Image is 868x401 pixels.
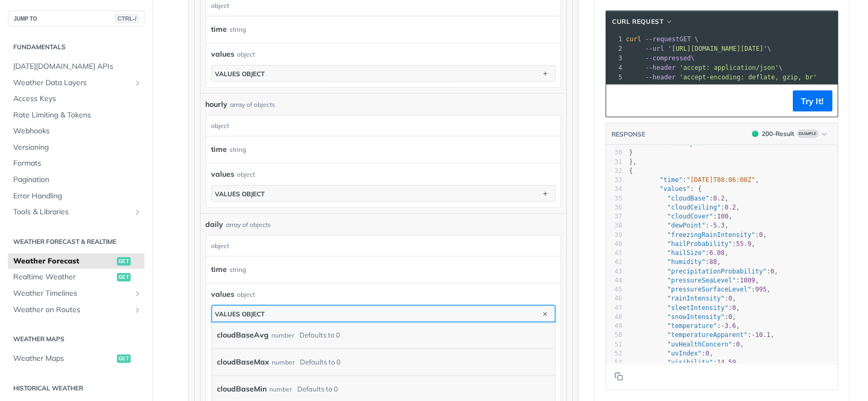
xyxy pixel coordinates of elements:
span: "cloudBase" [668,195,709,202]
span: "pressureSeaLevel" [668,277,736,284]
button: Show subpages for Tools & Libraries [133,208,142,216]
button: RESPONSE [611,129,646,140]
button: cURL Request [609,16,678,27]
a: Weather TimelinesShow subpages for Weather Timelines [8,286,144,302]
div: 48 [606,313,623,322]
div: 53 [606,358,623,367]
div: string [230,262,246,277]
a: Webhooks [8,123,144,139]
span: }, [629,158,637,166]
div: 42 [606,258,623,267]
span: 0 [736,341,740,348]
span: "hailProbability" [668,240,733,248]
span: : , [629,268,779,275]
span: 14.59 [717,359,736,366]
span: get [117,354,131,363]
div: 46 [606,294,623,303]
span: 'accept-encoding: deflate, gzip, br' [680,74,817,81]
span: daily [206,219,224,230]
span: "visibility" [668,359,714,366]
span: 100 [717,213,729,220]
div: values object [215,310,265,318]
span: values [212,49,235,60]
span: 0 [759,231,763,239]
div: 40 [606,240,623,249]
span: "temperature" [668,322,717,330]
div: array of objects [226,220,271,230]
label: cloudBaseAvg [217,327,269,343]
span: 6.08 [709,249,725,257]
div: string [230,142,246,157]
span: \ [626,45,772,52]
button: Show subpages for Weather on Routes [133,306,142,314]
div: 33 [606,176,623,185]
span: : , [629,258,721,266]
span: "rainIntensity" [668,295,725,302]
div: Defaults to 0 [300,354,341,370]
span: } [629,149,633,156]
div: Defaults to 0 [298,381,339,397]
a: Rate Limiting & Tokens [8,107,144,123]
span: get [117,273,131,281]
span: Pagination [13,175,142,185]
span: 0 [733,304,736,312]
div: object [206,116,558,136]
span: Weather Maps [13,353,114,364]
a: Access Keys [8,91,144,107]
span: Tools & Libraries [13,207,131,217]
div: number [272,354,295,370]
span: "snowIntensity" [668,313,725,321]
div: 32 [606,167,623,176]
span: \ [626,54,695,62]
span: 0 [728,313,732,321]
label: time [212,142,227,157]
div: 38 [606,221,623,230]
span: { [629,167,633,175]
span: "uvIndex" [668,350,702,357]
div: 4 [606,63,624,72]
div: 45 [606,285,623,294]
div: object [237,290,255,299]
span: cURL Request [613,17,664,26]
span: 55.9 [736,240,752,248]
div: 34 [606,185,623,194]
span: : , [629,249,729,257]
div: object [237,50,255,59]
label: time [212,22,227,37]
button: 200200-ResultExample [747,129,833,139]
span: 88 [709,258,717,266]
div: values object [215,190,265,198]
a: Error Handling [8,188,144,204]
span: "time" [660,176,682,184]
div: 31 [606,158,623,167]
span: 5.3 [713,222,725,229]
button: values object [212,306,555,322]
a: Weather Mapsget [8,351,144,367]
span: Error Handling [13,191,142,202]
span: - [752,331,755,339]
button: Try It! [793,90,833,112]
div: 50 [606,331,623,340]
span: : { [629,185,702,193]
span: : , [629,286,771,293]
label: cloudBaseMin [217,381,267,397]
a: Weather Data LayersShow subpages for Weather Data Layers [8,75,144,91]
div: 3 [606,53,624,63]
span: : , [629,313,736,321]
span: Versioning [13,142,142,153]
span: get [117,257,131,266]
a: Formats [8,156,144,171]
button: values object [212,186,555,202]
span: : , [629,231,767,239]
button: Copy to clipboard [611,369,626,385]
label: time [212,262,227,277]
h2: Weather Forecast & realtime [8,237,144,247]
div: 43 [606,267,623,276]
span: "cloudCeiling" [668,204,721,211]
div: 30 [606,148,623,157]
span: : , [629,277,760,284]
span: : , [629,213,733,220]
span: \ [626,64,783,71]
div: 52 [606,349,623,358]
div: number [272,327,295,343]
